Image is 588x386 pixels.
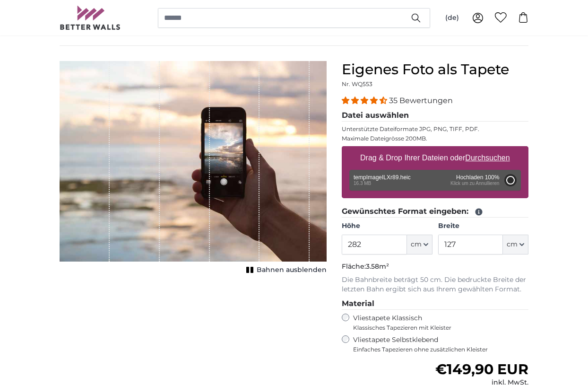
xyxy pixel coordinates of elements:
label: Vliestapete Selbstklebend [353,335,528,353]
button: (de) [438,9,467,26]
legend: Material [342,298,528,310]
span: Einfaches Tapezieren ohne zusätzlichen Kleister [353,346,528,353]
label: Höhe [342,221,432,231]
span: 4.34 stars [342,96,389,105]
p: Maximale Dateigrösse 200MB. [342,135,528,142]
p: Unterstützte Dateiformate JPG, PNG, TIFF, PDF. [342,125,528,133]
u: Durchsuchen [466,154,510,162]
span: Nr. WQ553 [342,80,372,88]
span: 35 Bewertungen [389,96,453,105]
span: Bahnen ausblenden [257,265,327,275]
label: Breite [438,221,528,231]
div: 1 of 1 [60,61,327,277]
legend: Gewünschtes Format eingeben: [342,206,528,218]
h1: Eigenes Foto als Tapete [342,61,528,78]
button: cm [407,235,432,254]
button: cm [503,235,528,254]
span: 3.58m² [366,262,389,271]
span: cm [507,240,518,249]
p: Fläche: [342,262,528,272]
label: Drag & Drop Ihrer Dateien oder [356,149,514,167]
span: Klassisches Tapezieren mit Kleister [353,324,520,332]
legend: Datei auswählen [342,110,528,122]
button: Bahnen ausblenden [243,263,327,277]
span: €149,90 EUR [435,360,528,378]
img: Betterwalls [60,6,121,30]
p: Die Bahnbreite beträgt 50 cm. Die bedruckte Breite der letzten Bahn ergibt sich aus Ihrem gewählt... [342,275,528,294]
span: cm [411,240,422,249]
label: Vliestapete Klassisch [353,314,520,332]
